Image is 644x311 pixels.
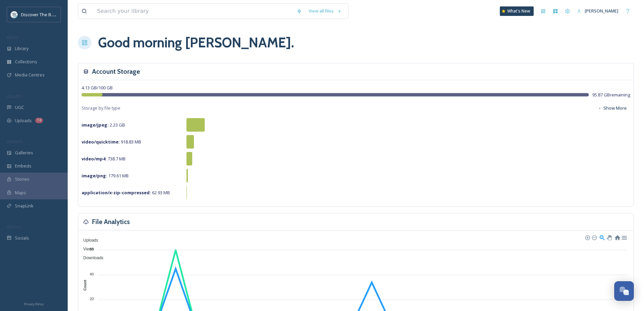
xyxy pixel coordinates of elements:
span: UGC [15,104,24,111]
span: Views [78,247,94,251]
h3: File Analytics [92,217,130,227]
strong: video/quicktime : [82,139,120,145]
span: WIDGETS [7,139,22,144]
strong: video/mp4 : [82,156,107,162]
span: SOCIALS [7,224,20,229]
span: Storage by file type [82,105,120,111]
span: Embeds [15,163,31,169]
span: COLLECT [7,94,21,99]
div: Menu [621,234,627,240]
span: 4.13 GB / 100 GB [82,85,113,91]
span: Downloads [78,256,103,260]
h3: Account Storage [92,67,140,76]
a: View all files [305,4,345,18]
strong: image/png : [82,173,107,179]
span: MEDIA [7,35,19,40]
span: Discover The Blue [21,11,58,18]
span: 95.87 GB remaining [592,92,630,98]
span: Uploads [78,238,98,243]
span: Galleries [15,150,33,156]
tspan: 20 [90,297,94,301]
span: Privacy Policy [24,302,44,306]
span: Library [15,45,28,52]
div: Panning [607,235,611,239]
div: Reset Zoom [614,234,620,240]
span: 179.61 MB [82,173,129,179]
tspan: 60 [90,247,94,251]
span: 62.93 MB [82,190,170,196]
span: Collections [15,59,37,65]
span: 918.83 MB [82,139,141,145]
strong: image/jpeg : [82,122,109,128]
a: Privacy Policy [24,299,44,308]
span: Media Centres [15,72,45,78]
strong: application/x-zip-compressed : [82,190,151,196]
span: Maps [15,190,26,196]
span: Stories [15,176,29,182]
button: Show More [594,102,630,115]
div: Zoom In [585,235,590,240]
div: 74 [35,118,43,123]
span: 2.23 GB [82,122,125,128]
button: Open Chat [614,281,634,301]
text: Count [83,280,87,291]
span: SnapLink [15,203,34,209]
span: 738.7 MB [82,156,126,162]
span: [PERSON_NAME] [585,8,618,14]
img: 1710423113617.jpeg [11,11,18,18]
h1: Good morning [PERSON_NAME] . [98,32,294,53]
tspan: 40 [90,272,94,276]
input: Search your library [94,4,293,19]
a: What's New [500,6,534,16]
div: Selection Zoom [599,234,605,240]
div: Zoom Out [592,235,596,240]
span: Uploads [15,117,32,124]
span: Socials [15,235,29,241]
a: [PERSON_NAME] [574,4,622,18]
